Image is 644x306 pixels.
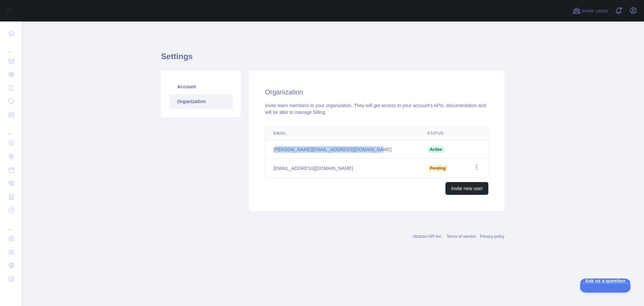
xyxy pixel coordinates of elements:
[5,122,16,136] div: ...
[419,127,462,140] th: Status
[265,140,419,159] td: [PERSON_NAME][EMAIL_ADDRESS][DOMAIN_NAME]
[265,102,488,116] div: Invite team members to your organization. They will get access to your account's APIs, documentat...
[580,278,631,293] iframe: Help Scout Beacon - Open
[5,218,16,231] div: ...
[446,234,476,239] a: Terms of service
[5,40,16,54] div: ...
[265,159,419,178] td: [EMAIL_ADDRESS][DOMAIN_NAME]
[161,51,504,67] h1: Settings
[169,94,233,109] a: Organization
[413,234,443,239] a: Abstract API Inc.
[582,7,608,15] span: Invite users
[169,79,233,94] a: Account
[480,234,504,239] a: Privacy policy
[571,5,609,16] button: Invite users
[445,182,488,195] button: Invite new user
[265,127,419,140] th: Email
[265,87,488,97] h2: Organization
[427,146,445,153] span: Active
[427,165,448,172] span: Pending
